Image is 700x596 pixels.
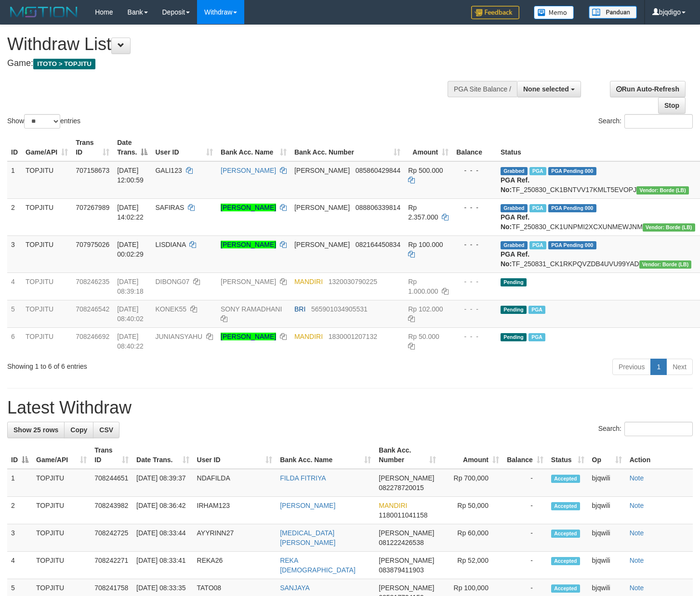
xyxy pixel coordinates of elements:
span: DIBONG07 [155,278,189,285]
span: Grabbed [501,204,528,212]
th: Balance [452,134,497,161]
span: Marked by bjqwili [528,333,545,341]
span: ITOTO > TOPJITU [33,59,95,69]
span: [PERSON_NAME] [379,584,434,592]
span: Show 25 rows [13,426,58,434]
span: 707267989 [76,204,109,211]
td: bjqwili [588,469,626,497]
td: AYYRINN27 [193,524,277,552]
span: Accepted [551,502,580,510]
span: [PERSON_NAME] [294,204,350,211]
span: PGA Pending [548,204,596,212]
a: SANJAYA [280,584,310,592]
a: [PERSON_NAME] [221,167,276,174]
span: [DATE] 12:00:59 [117,167,144,184]
a: Run Auto-Refresh [610,81,686,97]
th: Bank Acc. Name: activate to sort column ascending [217,134,291,161]
div: - - - [456,240,493,249]
td: 1 [7,469,32,497]
button: None selected [517,81,581,97]
a: REKA [DEMOGRAPHIC_DATA] [280,557,356,574]
span: Rp 102.000 [408,305,443,313]
th: Bank Acc. Name: activate to sort column ascending [276,441,375,469]
h1: Withdraw List [7,35,457,54]
a: [PERSON_NAME] [221,333,276,340]
img: panduan.png [589,6,637,19]
span: [PERSON_NAME] [294,241,350,248]
td: TOPJITU [32,469,91,497]
td: TOPJITU [22,300,72,327]
span: Pending [501,306,527,314]
th: Trans ID: activate to sort column ascending [91,441,132,469]
span: KONEK55 [155,305,186,313]
span: Rp 1.000.000 [408,278,438,295]
a: Note [630,584,644,592]
td: 708242725 [91,524,132,552]
a: Copy [64,422,93,438]
span: Marked by bjqwili [528,306,545,314]
div: - - - [456,304,493,314]
td: 708242271 [91,552,132,579]
td: 2 [7,198,22,235]
img: MOTION_logo.png [7,5,80,19]
td: 4 [7,552,32,579]
th: Trans ID: activate to sort column ascending [72,134,113,161]
span: Rp 50.000 [408,333,439,340]
a: Previous [612,359,651,375]
td: 1 [7,161,22,199]
span: Grabbed [501,167,528,175]
span: [DATE] 00:02:29 [117,241,144,258]
th: Game/API: activate to sort column ascending [22,134,72,161]
th: User ID: activate to sort column ascending [151,134,217,161]
a: Stop [658,97,686,114]
th: ID [7,134,22,161]
span: Copy 082278720015 to clipboard [379,484,423,492]
th: Amount: activate to sort column ascending [404,134,452,161]
span: Marked by bjqdanil [529,204,546,212]
td: [DATE] 08:39:37 [132,469,193,497]
img: Button%20Memo.svg [534,6,574,19]
td: 2 [7,497,32,524]
input: Search: [624,422,693,436]
td: - [503,497,547,524]
span: Pending [501,333,527,341]
td: IRHAM123 [193,497,277,524]
span: GALI123 [155,167,182,174]
td: TOPJITU [32,552,91,579]
td: Rp 52,000 [440,552,502,579]
th: Op: activate to sort column ascending [588,441,626,469]
th: Balance: activate to sort column ascending [503,441,547,469]
b: PGA Ref. No: [501,250,529,268]
td: TOPJITU [22,235,72,272]
span: Vendor URL: https://dashboard.q2checkout.com/secure [639,260,692,269]
th: Amount: activate to sort column ascending [440,441,502,469]
a: Note [630,529,644,537]
td: TOPJITU [22,198,72,235]
span: [DATE] 08:40:22 [117,333,144,350]
label: Show entries [7,114,80,129]
td: TF_250831_CK1RKPQVZDB4UVU99YAD [497,235,699,272]
td: - [503,469,547,497]
label: Search: [598,114,693,129]
td: 3 [7,524,32,552]
span: Vendor URL: https://dashboard.q2checkout.com/secure [643,223,695,232]
span: Rp 500.000 [408,167,443,174]
span: Rp 2.357.000 [408,204,438,221]
div: - - - [456,277,493,286]
span: Accepted [551,557,580,565]
td: Rp 60,000 [440,524,502,552]
span: JUNIANSYAHU [155,333,202,340]
span: Copy 082164450834 to clipboard [356,241,400,248]
th: Action [626,441,693,469]
span: Marked by bjqwili [529,241,546,249]
div: - - - [456,332,493,341]
td: [DATE] 08:36:42 [132,497,193,524]
td: bjqwili [588,552,626,579]
span: 708246235 [76,278,109,285]
span: Copy 1830001207132 to clipboard [329,333,377,340]
th: Date Trans.: activate to sort column ascending [132,441,193,469]
td: bjqwili [588,497,626,524]
span: Copy 565901034905531 to clipboard [311,305,368,313]
a: [PERSON_NAME] [221,204,276,211]
a: Note [630,474,644,482]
